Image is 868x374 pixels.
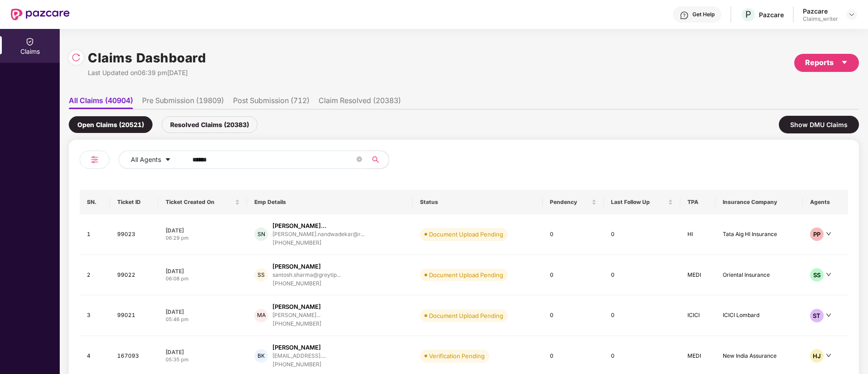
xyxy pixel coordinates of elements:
div: 06:08 pm [166,275,240,283]
div: Pazcare [759,10,784,19]
button: All Agentscaret-down [119,151,191,169]
div: [DATE] [166,267,240,275]
div: [DATE] [166,227,240,234]
th: SN. [80,190,110,214]
span: down [826,272,831,277]
div: Document Upload Pending [429,230,503,239]
span: down [826,231,831,237]
div: [PERSON_NAME] [272,303,321,311]
span: down [826,353,831,358]
div: [PERSON_NAME] [272,262,321,271]
div: Show DMU Claims [779,116,859,133]
div: [PHONE_NUMBER] [272,239,364,247]
td: 99021 [110,295,158,336]
h1: Claims Dashboard [88,48,206,68]
span: search [367,156,384,163]
td: 0 [604,255,680,296]
div: 05:35 pm [166,356,240,364]
th: Insurance Company [715,190,803,214]
td: 0 [604,214,680,255]
td: 0 [543,214,604,255]
td: 0 [543,255,604,296]
div: Open Claims (20521) [69,116,153,133]
td: Tata Aig HI Insurance [715,214,803,255]
div: santosh.sharma@greytip... [272,272,341,278]
span: Last Follow Up [611,199,666,206]
div: Document Upload Pending [429,270,503,279]
td: 3 [80,295,110,336]
th: Status [413,190,542,214]
div: 06:29 pm [166,234,240,242]
td: 99023 [110,214,158,255]
div: Pazcare [803,7,838,15]
li: Post Submission (712) [233,96,310,109]
div: HJ [810,349,824,363]
div: 05:46 pm [166,316,240,323]
div: [PERSON_NAME]... [272,222,326,230]
span: close-circle [357,156,362,162]
div: Reports [805,57,848,68]
td: 1 [80,214,110,255]
img: svg+xml;base64,PHN2ZyBpZD0iSGVscC0zMngzMiIgeG1sbnM9Imh0dHA6Ly93d3cudzMub3JnLzIwMDAvc3ZnIiB3aWR0aD... [680,11,689,20]
span: caret-down [165,156,171,164]
div: Verification Pending [429,351,485,360]
img: svg+xml;base64,PHN2ZyBpZD0iUmVsb2FkLTMyeDMyIiB4bWxucz0iaHR0cDovL3d3dy53My5vcmcvMjAwMC9zdmciIHdpZH... [72,53,81,62]
span: caret-down [841,59,848,66]
li: All Claims (40904) [69,96,133,109]
span: close-circle [357,156,362,164]
td: 2 [80,255,110,296]
div: [DATE] [166,308,240,316]
div: Document Upload Pending [429,311,503,320]
button: search [367,151,389,169]
span: Ticket Created On [166,199,233,206]
div: [PERSON_NAME].nandwadekar@r... [272,231,364,237]
div: [PERSON_NAME]... [272,312,320,318]
li: Pre Submission (19809) [142,96,224,109]
div: MA [254,309,268,322]
div: [PERSON_NAME] [272,343,321,352]
td: HI [680,214,716,255]
div: Get Help [692,11,715,18]
div: BK [254,349,268,363]
span: P [745,9,751,20]
img: svg+xml;base64,PHN2ZyBpZD0iQ2xhaW0iIHhtbG5zPSJodHRwOi8vd3d3LnczLm9yZy8yMDAwL3N2ZyIgd2lkdGg9IjIwIi... [25,37,34,46]
div: ST [810,309,824,322]
th: Emp Details [247,190,413,214]
div: SS [254,268,268,282]
div: Last Updated on 06:39 pm[DATE] [88,68,206,78]
td: Oriental Insurance [715,255,803,296]
img: New Pazcare Logo [11,9,70,20]
th: Pendency [543,190,604,214]
td: 0 [604,295,680,336]
td: ICICI [680,295,716,336]
th: Last Follow Up [604,190,680,214]
th: TPA [680,190,716,214]
td: 99022 [110,255,158,296]
div: SN [254,227,268,241]
div: PP [810,227,824,241]
img: svg+xml;base64,PHN2ZyB4bWxucz0iaHR0cDovL3d3dy53My5vcmcvMjAwMC9zdmciIHdpZHRoPSIyNCIgaGVpZ2h0PSIyNC... [89,154,100,165]
th: Ticket Created On [158,190,247,214]
div: Resolved Claims (20383) [162,116,258,133]
span: All Agents [131,155,161,165]
span: Pendency [550,199,590,206]
div: [PHONE_NUMBER] [272,360,326,369]
th: Ticket ID [110,190,158,214]
div: [DATE] [166,348,240,356]
td: ICICI Lombard [715,295,803,336]
div: [EMAIL_ADDRESS].... [272,353,326,359]
td: 0 [543,295,604,336]
div: Claims_writer [803,15,838,23]
span: down [826,312,831,318]
td: MEDI [680,255,716,296]
th: Agents [803,190,848,214]
img: svg+xml;base64,PHN2ZyBpZD0iRHJvcGRvd24tMzJ4MzIiIHhtbG5zPSJodHRwOi8vd3d3LnczLm9yZy8yMDAwL3N2ZyIgd2... [848,11,855,18]
div: [PHONE_NUMBER] [272,320,322,328]
li: Claim Resolved (20383) [319,96,401,109]
div: [PHONE_NUMBER] [272,279,341,288]
div: SS [810,268,824,282]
